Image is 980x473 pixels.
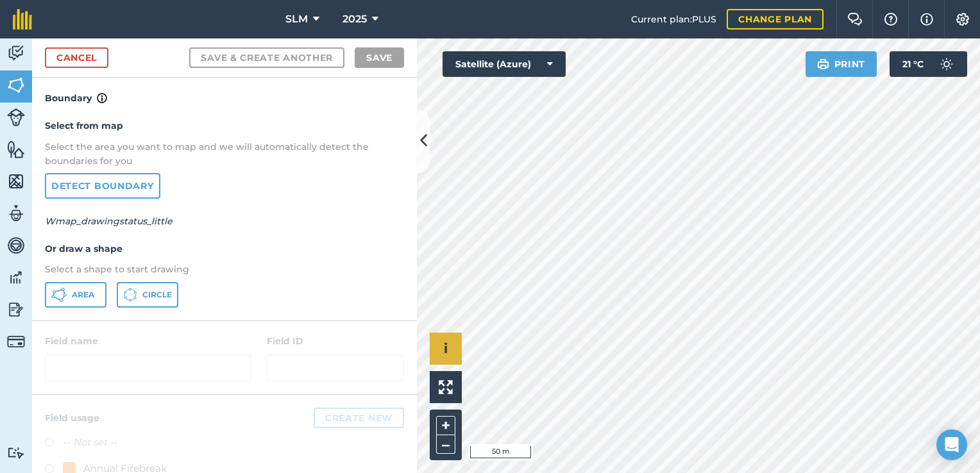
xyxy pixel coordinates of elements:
[7,333,25,351] img: svg+xml;base64,PD94bWwgdmVyc2lvbj0iMS4wIiBlbmNvZGluZz0idXRmLTgiPz4KPCEtLSBHZW5lcmF0b3I6IEFkb2JlIE...
[934,51,959,77] img: svg+xml;base64,PD94bWwgdmVyc2lvbj0iMS4wIiBlbmNvZGluZz0idXRmLTgiPz4KPCEtLSBHZW5lcmF0b3I6IEFkb2JlIE...
[45,119,404,133] h4: Select from map
[45,215,173,227] em: Wmap_drawingstatus_little
[920,12,933,27] img: svg+xml;base64,PHN2ZyB4bWxucz0iaHR0cDovL3d3dy53My5vcmcvMjAwMC9zdmciIHdpZHRoPSIxNyIgaGVpZ2h0PSIxNy...
[342,12,367,27] span: 2025
[7,44,25,63] img: svg+xml;base64,PD94bWwgdmVyc2lvbj0iMS4wIiBlbmNvZGluZz0idXRmLTgiPz4KPCEtLSBHZW5lcmF0b3I6IEFkb2JlIE...
[817,56,829,72] img: svg+xml;base64,PHN2ZyB4bWxucz0iaHR0cDovL3d3dy53My5vcmcvMjAwMC9zdmciIHdpZHRoPSIxOSIgaGVpZ2h0PSIyNC...
[890,51,967,77] button: 21 °C
[45,282,106,308] button: Area
[439,380,453,394] img: Four arrows, one pointing top left, one top right, one bottom right and the last bottom left
[45,242,404,256] h4: Or draw a shape
[430,333,462,365] button: i
[7,268,25,287] img: svg+xml;base64,PD94bWwgdmVyc2lvbj0iMS4wIiBlbmNvZGluZz0idXRmLTgiPz4KPCEtLSBHZW5lcmF0b3I6IEFkb2JlIE...
[955,13,970,26] img: A cog icon
[7,140,25,159] img: svg+xml;base64,PHN2ZyB4bWxucz0iaHR0cDovL3d3dy53My5vcmcvMjAwMC9zdmciIHdpZHRoPSI1NiIgaGVpZ2h0PSI2MC...
[444,340,448,356] span: i
[117,282,178,308] button: Circle
[285,12,308,27] span: SLM
[806,51,877,77] button: Print
[883,13,899,26] img: A question mark icon
[847,13,863,26] img: Two speech bubbles overlapping with the left bubble in the forefront
[7,76,25,95] img: svg+xml;base64,PHN2ZyB4bWxucz0iaHR0cDovL3d3dy53My5vcmcvMjAwMC9zdmciIHdpZHRoPSI1NiIgaGVpZ2h0PSI2MC...
[436,416,455,435] button: +
[32,78,417,106] h4: Boundary
[936,429,967,460] div: Open Intercom Messenger
[45,47,108,68] a: Cancel
[631,12,716,26] span: Current plan : PLUS
[7,300,25,319] img: svg+xml;base64,PD94bWwgdmVyc2lvbj0iMS4wIiBlbmNvZGluZz0idXRmLTgiPz4KPCEtLSBHZW5lcmF0b3I6IEFkb2JlIE...
[355,47,404,68] button: Save
[7,108,25,126] img: svg+xml;base64,PD94bWwgdmVyc2lvbj0iMS4wIiBlbmNvZGluZz0idXRmLTgiPz4KPCEtLSBHZW5lcmF0b3I6IEFkb2JlIE...
[443,51,566,77] button: Satellite (Azure)
[72,290,94,300] span: Area
[902,51,924,77] span: 21 ° C
[45,262,404,276] p: Select a shape to start drawing
[7,204,25,223] img: svg+xml;base64,PD94bWwgdmVyc2lvbj0iMS4wIiBlbmNvZGluZz0idXRmLTgiPz4KPCEtLSBHZW5lcmF0b3I6IEFkb2JlIE...
[142,290,172,300] span: Circle
[727,9,824,29] a: Change plan
[13,9,32,29] img: fieldmargin Logo
[45,140,404,169] p: Select the area you want to map and we will automatically detect the boundaries for you
[7,172,25,191] img: svg+xml;base64,PHN2ZyB4bWxucz0iaHR0cDovL3d3dy53My5vcmcvMjAwMC9zdmciIHdpZHRoPSI1NiIgaGVpZ2h0PSI2MC...
[7,236,25,255] img: svg+xml;base64,PD94bWwgdmVyc2lvbj0iMS4wIiBlbmNvZGluZz0idXRmLTgiPz4KPCEtLSBHZW5lcmF0b3I6IEFkb2JlIE...
[7,447,25,459] img: svg+xml;base64,PD94bWwgdmVyc2lvbj0iMS4wIiBlbmNvZGluZz0idXRmLTgiPz4KPCEtLSBHZW5lcmF0b3I6IEFkb2JlIE...
[436,435,455,454] button: –
[45,173,160,199] a: Detect boundary
[97,90,107,106] img: svg+xml;base64,PHN2ZyB4bWxucz0iaHR0cDovL3d3dy53My5vcmcvMjAwMC9zdmciIHdpZHRoPSIxNyIgaGVpZ2h0PSIxNy...
[189,47,344,68] button: Save & Create Another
